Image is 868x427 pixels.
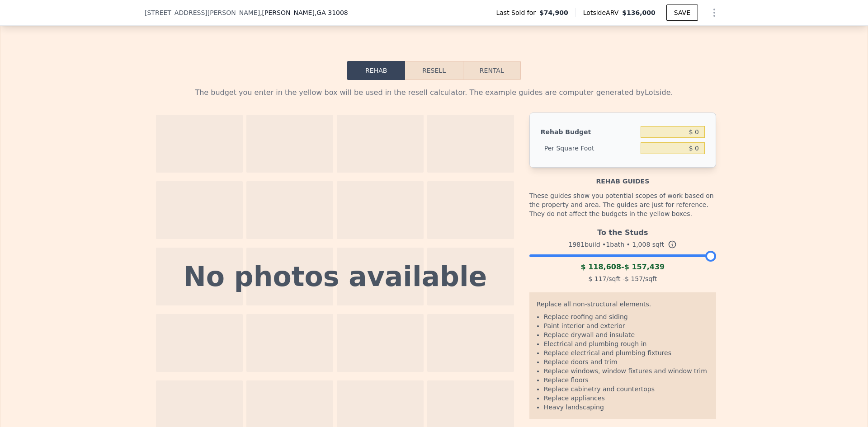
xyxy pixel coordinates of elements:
div: These guides show you potential scopes of work based on the property and area. The guides are jus... [529,186,716,224]
span: , GA 31008 [315,9,348,16]
li: Heavy landscaping [544,403,709,412]
div: The budget you enter in the yellow box will be used in the resell calculator. The example guides ... [152,87,716,98]
span: $74,900 [539,8,568,17]
button: Rental [463,61,521,80]
span: $ 117 [588,275,606,282]
span: [STREET_ADDRESS][PERSON_NAME] [145,8,260,17]
button: SAVE [666,5,698,21]
li: Replace roofing and siding [544,312,709,321]
div: - [529,262,716,272]
div: Per Square Foot [541,140,637,156]
li: Electrical and plumbing rough in [544,339,709,348]
li: Replace floors [544,375,709,385]
div: /sqft - /sqft [529,272,716,285]
button: Rehab [347,61,405,80]
button: Show Options [705,4,723,22]
li: Replace cabinetry and countertops [544,385,709,394]
div: Replace all non-structural elements. [537,300,709,312]
li: Replace windows, window fixtures and window trim [544,366,709,375]
li: Replace electrical and plumbing fixtures [544,348,709,357]
span: $ 157 [625,275,643,282]
span: $ 118,608 [580,263,621,271]
div: No photos available [184,263,487,290]
div: 1981 build • 1 bath • sqft [529,238,716,251]
li: Replace appliances [544,394,709,403]
li: Paint interior and exterior [544,321,709,330]
span: , [PERSON_NAME] [260,8,348,17]
button: Resell [405,61,462,80]
li: Replace doors and trim [544,357,709,366]
li: Replace drywall and insulate [544,330,709,339]
span: 1,008 [632,241,650,248]
div: Rehab guides [529,168,716,186]
span: $136,000 [622,9,656,16]
div: To the Studs [529,224,716,238]
div: Rehab Budget [541,124,637,140]
span: Last Sold for [496,8,539,17]
span: $ 157,439 [624,263,665,271]
span: Lotside ARV [583,8,622,17]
